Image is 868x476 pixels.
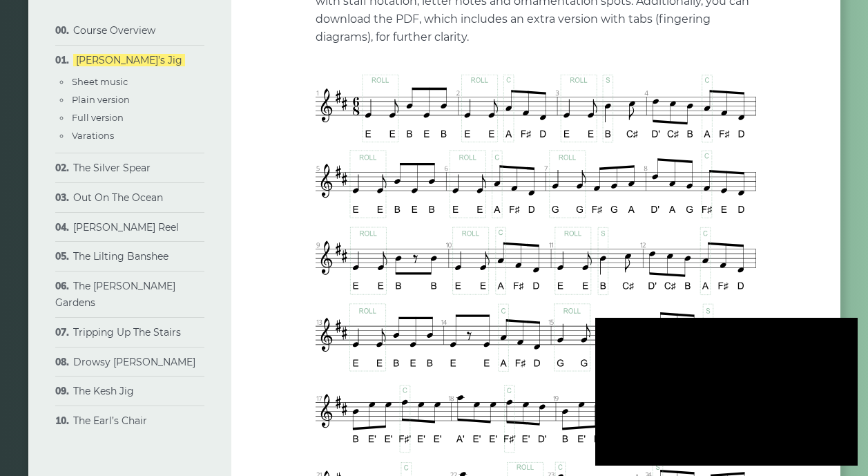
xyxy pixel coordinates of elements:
[72,94,130,105] a: Plain version
[73,356,195,368] a: Drowsy [PERSON_NAME]
[73,162,151,174] a: The Silver Spear
[72,76,128,87] a: Sheet music
[73,221,179,234] a: [PERSON_NAME] Reel
[73,250,168,263] a: The Lilting Banshee
[72,112,124,123] a: Full version
[73,24,155,37] a: Course Overview
[72,130,114,141] a: Varations
[73,191,163,204] a: Out On The Ocean
[73,415,147,427] a: The Earl’s Chair
[55,280,175,309] a: The [PERSON_NAME] Gardens
[73,54,185,66] a: [PERSON_NAME]’s Jig
[73,385,134,397] a: The Kesh Jig
[73,326,181,339] a: Tripping Up The Stairs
